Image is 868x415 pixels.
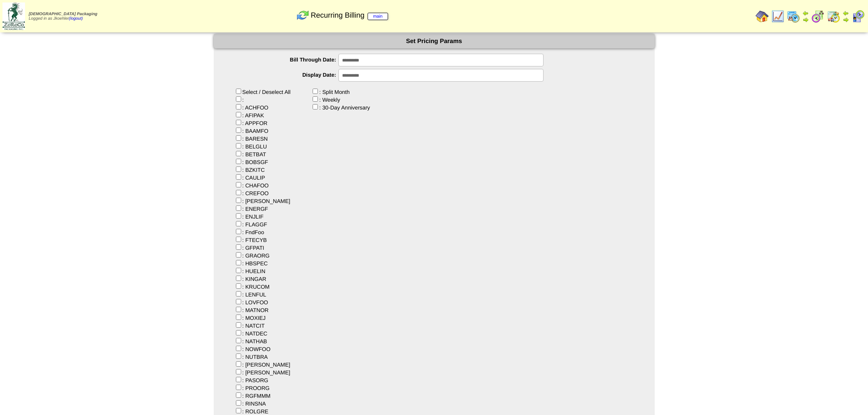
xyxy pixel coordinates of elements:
[827,10,840,23] img: calendarinout.gif
[802,16,809,23] img: arrowright.gif
[311,11,388,20] span: Recurring Billing
[756,10,769,23] img: home.gif
[843,10,849,16] img: arrowleft.gif
[771,10,784,23] img: line_graph.gif
[296,9,309,22] img: reconcile.gif
[811,10,825,23] img: calendarblend.gif
[2,2,25,30] img: zoroco-logo-small.webp
[29,12,97,21] span: Logged in as Jkoehler
[368,13,388,20] a: main
[69,16,83,21] a: (logout)
[802,10,809,16] img: arrowleft.gif
[787,10,800,23] img: calendarprod.gif
[852,10,865,23] img: calendarcustomer.gif
[843,16,849,23] img: arrowright.gif
[230,57,339,63] label: Bill Through Date:
[311,87,370,111] div: : Split Month : Weekly : 30-Day Anniversary
[214,34,655,48] div: Set Pricing Params
[29,12,97,16] span: [DEMOGRAPHIC_DATA] Packaging
[230,72,339,78] label: Display Date:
